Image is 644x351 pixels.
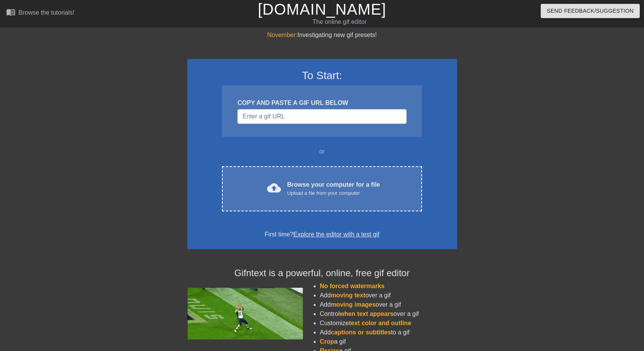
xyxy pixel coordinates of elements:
span: No forced watermarks [320,283,385,289]
span: cloud_upload [267,181,281,195]
h3: To Start: [197,69,447,82]
span: when text appears [340,310,393,317]
li: a gif [320,337,457,346]
li: Add over a gif [320,300,457,309]
span: Crop [320,338,334,345]
a: Explore the editor with a test gif [293,231,379,238]
li: Control over a gif [320,309,457,319]
div: Browse your computer for a file [287,180,380,197]
div: COPY AND PASTE A GIF URL BELOW [237,98,406,108]
a: Browse the tutorials! [6,7,74,19]
div: Investigating new gif presets! [187,30,457,40]
h4: Gifntext is a powerful, online, free gif editor [187,268,457,279]
span: Send Feedback/Suggestion [547,6,634,16]
li: Add to a gif [320,328,457,337]
span: captions or subtitles [331,329,391,336]
div: or [207,147,437,156]
li: Customize [320,319,457,328]
span: November: [267,32,297,38]
div: Browse the tutorials! [18,9,74,16]
button: Send Feedback/Suggestion [541,4,640,18]
div: Upload a file from your computer [287,189,380,197]
span: menu_book [6,7,15,17]
span: moving text [331,292,365,299]
div: First time? [197,230,447,239]
input: Username [237,109,406,124]
div: The online gif editor [219,17,461,27]
img: football_small.gif [187,288,303,339]
span: moving images [331,301,375,308]
li: Add over a gif [320,291,457,300]
span: text color and outline [349,320,411,326]
a: [DOMAIN_NAME] [258,1,386,18]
